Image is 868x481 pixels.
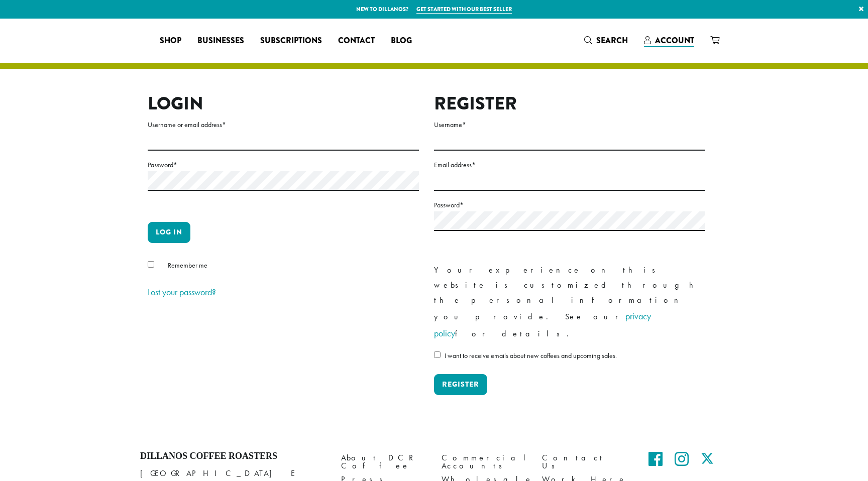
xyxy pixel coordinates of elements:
a: Shop [152,33,189,49]
a: Get started with our best seller [416,5,512,14]
a: Commercial Accounts [442,451,527,472]
a: Search [576,32,636,49]
span: Businesses [197,35,244,47]
span: Subscriptions [260,35,322,47]
h4: Dillanos Coffee Roasters [140,451,326,462]
span: Contact [338,35,375,47]
a: About DCR Coffee [341,451,426,472]
label: Username [434,118,705,131]
span: Search [596,35,628,46]
span: Blog [391,35,412,47]
label: Email address [434,159,705,171]
label: Username or email address [148,118,419,131]
p: Your experience on this website is customized through the personal information you provide. See o... [434,263,705,342]
span: Remember me [168,261,207,270]
button: Register [434,374,487,395]
h2: Register [434,93,705,114]
span: Shop [160,35,181,47]
label: Password [434,199,705,211]
input: I want to receive emails about new coffees and upcoming sales. [434,351,441,358]
h2: Login [148,93,419,114]
label: Password [148,159,419,171]
span: Account [655,35,694,46]
span: I want to receive emails about new coffees and upcoming sales. [445,351,617,360]
a: Contact Us [542,451,627,472]
a: privacy policy [434,310,651,339]
a: Lost your password? [148,286,216,298]
button: Log in [148,222,190,243]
